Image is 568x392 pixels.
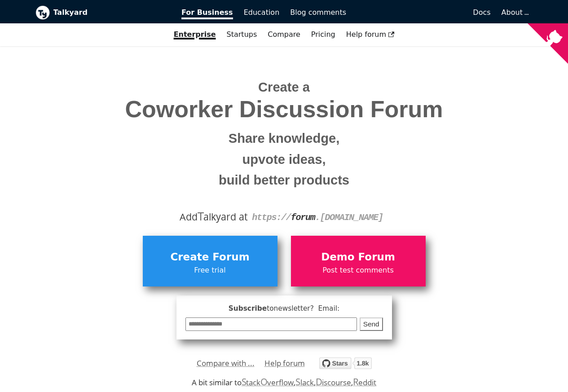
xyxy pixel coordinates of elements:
span: Create a [258,80,310,94]
strong: forum [291,212,315,223]
a: Education [238,5,285,20]
div: Add alkyard at [42,209,526,225]
span: D [316,375,322,388]
b: Talkyard [53,7,169,18]
span: Blog comments [290,8,346,17]
span: T [198,208,204,224]
a: Compare [268,30,300,39]
small: build better products [42,170,526,191]
span: to newsletter ? Email: [267,304,339,313]
a: Help forum [264,357,305,370]
a: Talkyard logoTalkyard [35,5,169,20]
a: Discourse [316,377,351,388]
img: talkyard.svg [319,357,372,369]
a: Compare with ... [197,357,255,370]
a: About [502,8,528,17]
code: https:// . [DOMAIN_NAME] [252,212,383,223]
span: R [353,375,359,388]
a: Docs [352,5,496,20]
span: S [295,375,300,388]
a: StackOverflow [242,377,294,388]
span: Subscribe [185,303,383,314]
a: Demo ForumPost test comments [291,236,426,286]
span: Create Forum [147,249,273,266]
span: Free trial [147,264,273,276]
span: Education [244,8,280,17]
button: Send [360,317,383,331]
a: Startups [221,27,263,42]
span: Help forum [346,30,395,39]
span: Post test comments [295,264,421,276]
a: Create ForumFree trial [143,236,277,286]
a: Help forum [341,27,400,42]
span: Coworker Discussion Forum [42,97,526,122]
small: Share knowledge, [42,128,526,149]
a: Reddit [353,377,376,388]
span: O [260,375,268,388]
a: Star debiki/talkyard on GitHub [319,359,372,372]
span: For Business [181,8,233,19]
span: S [242,375,247,388]
span: Demo Forum [295,249,421,266]
img: Talkyard logo [35,5,50,20]
span: Docs [473,8,490,17]
a: Pricing [306,27,341,42]
a: For Business [176,5,238,20]
a: Enterprise [168,27,221,42]
a: Slack [295,377,313,388]
small: upvote ideas, [42,149,526,170]
a: Blog comments [285,5,352,20]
